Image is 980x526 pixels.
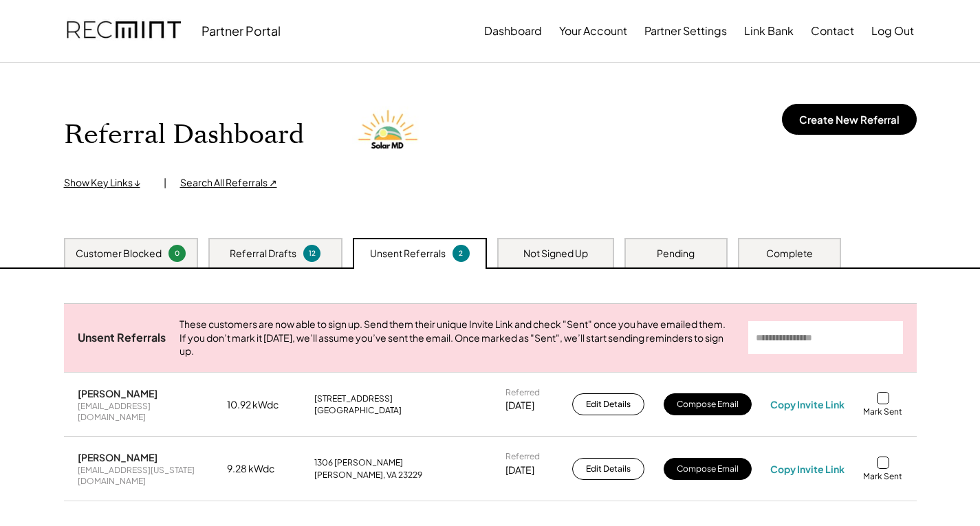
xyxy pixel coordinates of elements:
[782,104,917,135] button: Create New Referral
[227,398,296,412] div: 10.92 kWdc
[78,401,208,422] div: [EMAIL_ADDRESS][DOMAIN_NAME]
[202,23,281,39] div: Partner Portal
[770,398,845,410] div: Copy Invite Link
[305,248,318,259] div: 12
[78,387,157,399] div: [PERSON_NAME]
[664,393,752,415] button: Compose Email
[227,462,296,476] div: 9.28 kWdc
[179,318,734,358] div: These customers are now able to sign up. Send them their unique Invite Link and check "Sent" once...
[523,247,588,261] div: Not Signed Up
[505,387,540,398] div: Referred
[64,119,304,151] h1: Referral Dashboard
[67,8,181,54] img: recmint-logotype%403x.png
[770,463,845,475] div: Copy Invite Link
[505,451,540,462] div: Referred
[352,97,428,173] img: Solar%20MD%20LOgo.png
[766,247,813,261] div: Complete
[505,399,534,413] div: [DATE]
[455,248,468,259] div: 2
[78,465,208,486] div: [EMAIL_ADDRESS][US_STATE][DOMAIN_NAME]
[863,406,902,417] div: Mark Sent
[863,471,902,482] div: Mark Sent
[314,393,393,404] div: [STREET_ADDRESS]
[505,463,534,477] div: [DATE]
[314,405,402,416] div: [GEOGRAPHIC_DATA]
[370,247,446,261] div: Unsent Referrals
[572,393,644,415] button: Edit Details
[76,247,162,261] div: Customer Blocked
[644,17,727,45] button: Partner Settings
[78,331,166,345] div: Unsent Referrals
[180,176,277,190] div: Search All Referrals ↗
[314,457,403,468] div: 1306 [PERSON_NAME]
[559,17,627,45] button: Your Account
[744,17,794,45] button: Link Bank
[230,247,296,261] div: Referral Drafts
[64,176,150,190] div: Show Key Links ↓
[572,458,644,480] button: Edit Details
[171,248,184,259] div: 0
[664,458,752,480] button: Compose Email
[314,470,422,481] div: [PERSON_NAME], VA 23229
[871,17,914,45] button: Log Out
[164,176,166,190] div: |
[78,451,157,463] div: [PERSON_NAME]
[484,17,542,45] button: Dashboard
[657,247,695,261] div: Pending
[811,17,854,45] button: Contact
